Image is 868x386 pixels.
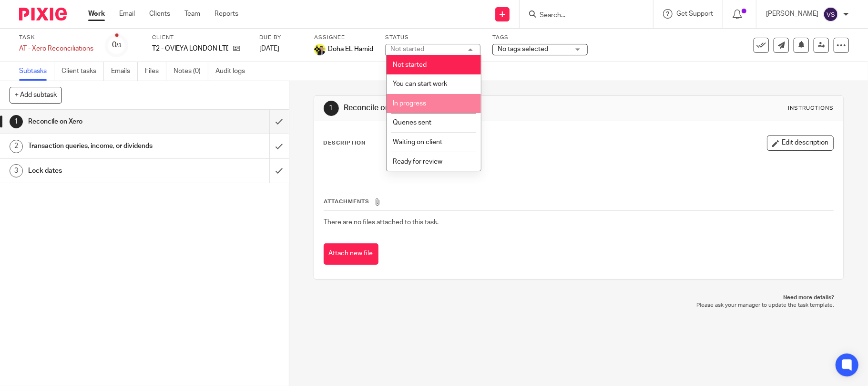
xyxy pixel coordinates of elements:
a: Notes (0) [174,62,208,81]
span: No tags selected [498,46,548,52]
div: Instructions [788,104,834,112]
button: Edit description [767,136,834,151]
a: Clients [149,9,170,19]
label: Task [19,34,93,42]
h1: Lock dates [28,164,183,178]
span: Queries sent [393,119,431,126]
span: Doha EL Hamid [328,44,373,54]
span: Get Support [676,10,713,17]
button: + Add subtask [10,87,62,103]
div: AT - Xero Reconciliations [19,44,93,53]
span: In progress [393,100,426,107]
span: Not started [393,62,427,68]
div: Not started [390,46,424,52]
p: [PERSON_NAME] [766,9,818,19]
div: 1 [10,115,23,128]
a: Emails [111,62,138,81]
input: Search [539,11,624,20]
img: Doha-Starbridge.jpg [314,44,326,55]
p: T2 - OVIEYA LONDON LTD [152,44,228,53]
span: Ready for review [393,158,442,165]
p: Need more details? [323,294,835,302]
img: Pixie [19,8,67,21]
a: Reports [214,9,238,19]
span: You can start work [393,81,447,87]
span: There are no files attached to this task. [324,219,439,226]
div: 2 [10,140,23,153]
img: svg%3E [823,7,838,22]
button: Attach new file [324,243,378,265]
div: 0 [112,40,122,51]
h1: Reconcile on Xero [344,103,599,113]
span: Attachments [324,199,370,204]
small: /3 [116,43,122,48]
a: Email [119,9,135,19]
a: Client tasks [61,62,104,81]
span: [DATE] [259,45,279,52]
h1: Transaction queries, income, or dividends [28,139,183,153]
label: Tags [492,34,588,42]
span: Waiting on client [393,139,442,146]
label: Status [385,34,480,42]
div: 1 [324,101,339,116]
h1: Reconcile on Xero [28,115,183,129]
a: Work [88,9,105,19]
label: Due by [259,34,302,42]
a: Team [184,9,200,19]
a: Audit logs [215,62,252,81]
label: Client [152,34,247,42]
a: Subtasks [19,62,54,81]
p: Description [324,139,366,147]
label: Assignee [314,34,373,42]
p: Please ask your manager to update the task template. [323,302,835,309]
a: Files [145,62,166,81]
div: 3 [10,164,23,177]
